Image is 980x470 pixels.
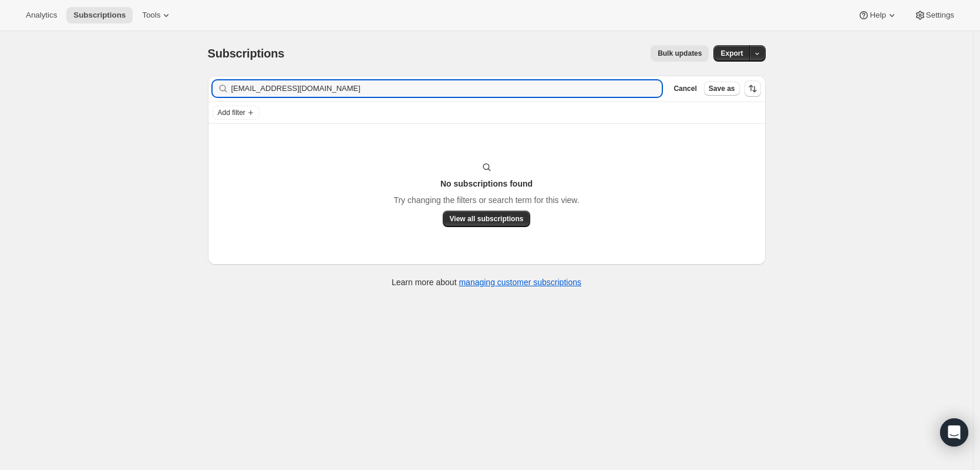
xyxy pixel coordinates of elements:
span: Tools [142,11,160,20]
span: Settings [926,11,954,20]
span: Subscriptions [208,47,285,60]
span: Add filter [218,108,245,117]
span: View all subscriptions [450,214,524,224]
button: Help [851,7,904,23]
button: Export [713,45,750,62]
button: Analytics [19,7,64,23]
button: Bulk updates [651,45,709,62]
button: Subscriptions [66,7,133,23]
button: Settings [907,7,961,23]
a: managing customer subscriptions [459,278,581,287]
button: Cancel [669,82,701,96]
span: Export [720,49,743,58]
button: Add filter [213,106,260,120]
h3: No subscriptions found [440,178,533,190]
button: Tools [135,7,179,23]
p: Learn more about [392,276,581,288]
span: Bulk updates [658,49,702,58]
button: Sort the results [745,80,761,97]
span: Analytics [26,11,57,20]
input: Filter subscribers [231,80,662,97]
span: Subscriptions [73,11,126,20]
div: Open Intercom Messenger [940,418,968,447]
button: View all subscriptions [443,211,531,227]
span: Cancel [673,84,696,93]
span: Help [870,11,885,20]
span: Save as [709,84,735,93]
button: Save as [704,82,740,96]
p: Try changing the filters or search term for this view. [393,194,579,206]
